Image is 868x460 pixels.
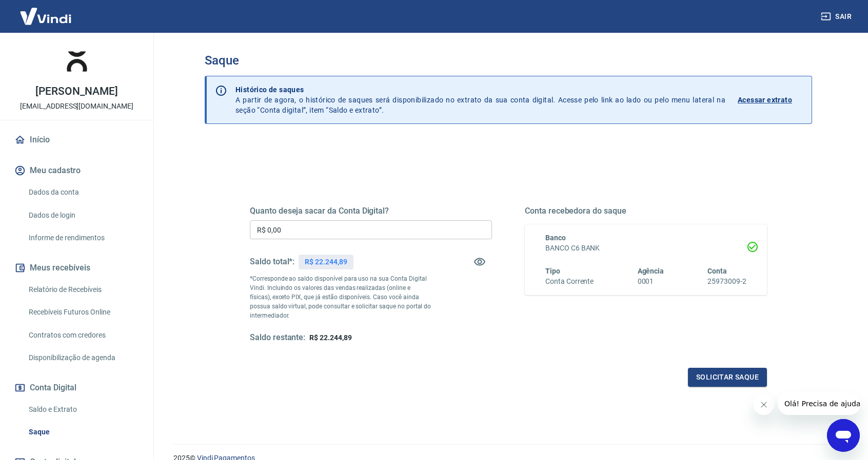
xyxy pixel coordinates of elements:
h5: Conta recebedora do saque [525,206,767,216]
a: Relatório de Recebíveis [25,279,141,300]
img: 1e742738-2d19-4e1d-8a99-6b5a5b75d04c.jpeg [56,41,97,82]
iframe: Botão para abrir a janela de mensagens [827,419,860,452]
h3: Saque [205,53,812,68]
h6: 0001 [638,276,664,287]
a: Saldo e Extrato [25,399,141,420]
h6: 25973009-2 [707,276,746,287]
button: Meu cadastro [12,159,141,182]
button: Meus recebíveis [12,257,141,279]
iframe: Mensagem da empresa [778,392,860,415]
h6: Conta Corrente [545,276,594,287]
a: Disponibilização de agenda [25,347,141,368]
button: Conta Digital [12,377,141,399]
a: Início [12,129,141,151]
h5: Saldo total*: [250,257,294,267]
a: Acessar extrato [738,85,803,115]
a: Informe de rendimentos [25,227,141,248]
span: Tipo [545,267,560,275]
p: Acessar extrato [738,95,792,105]
p: [EMAIL_ADDRESS][DOMAIN_NAME] [20,101,133,112]
span: Conta [707,267,727,275]
a: Contratos com credores [25,325,141,346]
button: Solicitar saque [688,368,767,387]
img: Vindi [12,1,79,32]
a: Recebíveis Futuros Online [25,302,141,323]
h6: BANCO C6 BANK [545,243,746,254]
span: Olá! Precisa de ajuda? [6,7,86,15]
h5: Saldo restante: [250,332,305,343]
p: R$ 22.244,89 [305,257,347,267]
span: Banco [545,234,566,242]
a: Saque [25,422,141,443]
p: [PERSON_NAME] [35,86,117,97]
p: A partir de agora, o histórico de saques será disponibilizado no extrato da sua conta digital. Ac... [235,85,725,115]
a: Dados da conta [25,182,141,203]
button: Sair [819,7,856,26]
p: Histórico de saques [235,85,725,95]
iframe: Fechar mensagem [754,394,774,415]
span: R$ 22.244,89 [309,333,351,342]
span: Agência [638,267,664,275]
h5: Quanto deseja sacar da Conta Digital? [250,206,492,216]
a: Dados de login [25,205,141,226]
p: *Corresponde ao saldo disponível para uso na sua Conta Digital Vindi. Incluindo os valores das ve... [250,274,431,320]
